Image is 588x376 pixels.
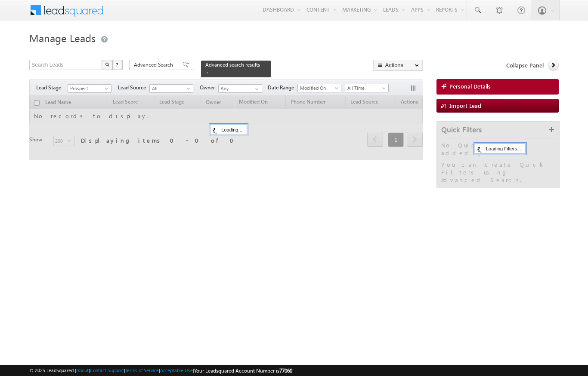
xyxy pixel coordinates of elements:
a: Show All Items [251,85,261,93]
a: All [149,84,193,93]
button: Actions [373,60,423,70]
span: Lead Source [118,84,149,92]
span: Manage Leads [29,31,96,45]
span: Your Leadsquared Account Number is [194,367,292,374]
span: Advanced search results [205,61,260,68]
div: Loading Filters... [475,144,526,154]
input: Type to Search [218,84,262,93]
a: Contact Support [90,367,124,373]
span: Advanced Search [134,61,176,69]
img: Search [105,62,109,67]
a: Prospect [68,84,111,93]
a: Personal Details [436,79,559,95]
span: 77060 [279,367,292,374]
span: Collapse Panel [506,61,544,69]
button: ? [112,60,123,70]
span: Personal Details [449,83,491,90]
a: Terms of Service [125,367,159,373]
div: Loading... [210,125,247,135]
span: Owner [200,84,218,92]
span: All Time [345,84,386,92]
a: About [76,367,89,373]
span: ? [116,61,120,68]
span: Date Range [268,84,297,92]
span: © 2025 LeadSquared | | | | | [29,367,292,375]
span: Import Lead [449,102,481,109]
span: Prospect [68,85,109,92]
a: All Time [345,84,389,92]
a: Acceptable Use [160,367,193,373]
span: All [150,85,191,92]
span: Lead Stage [36,84,68,92]
a: Modified On [297,84,341,92]
span: Modified On [298,84,339,92]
